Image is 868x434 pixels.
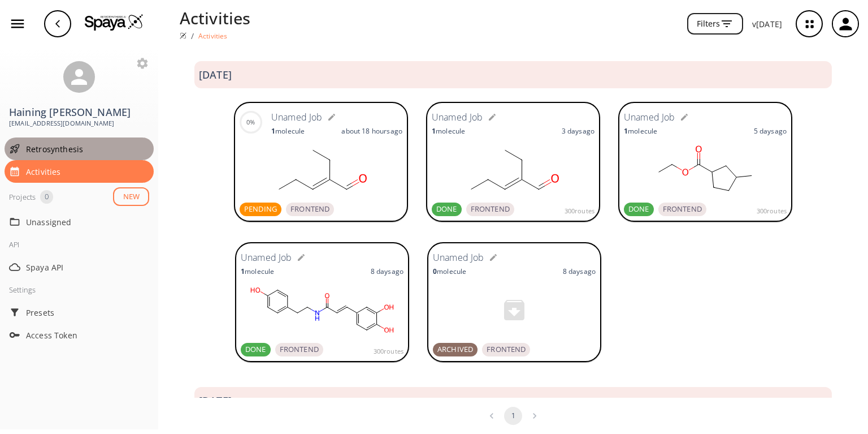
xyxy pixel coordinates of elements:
nav: pagination navigation [481,407,545,425]
p: molecule [241,267,274,276]
a: Unamed Job1molecule8 daysagoDONEFRONTEND300routes [235,242,409,364]
h3: [DATE] [199,69,232,81]
span: DONE [432,204,462,215]
div: Activities [5,160,154,183]
h6: Unamed Job [432,110,483,125]
p: 8 days ago [563,267,596,276]
div: 0% [246,117,255,127]
div: Presets [5,301,154,324]
h6: Unamed Job [241,251,292,265]
svg: CCOC(=O)C1CCC(C)C1 [624,141,787,198]
span: DONE [624,204,654,215]
span: Spaya API [26,261,149,273]
p: 8 days ago [371,267,403,276]
a: Unamed Job1molecule3 daysagoDONEFRONTEND300routes [426,102,600,224]
span: 300 routes [374,346,403,356]
span: FRONTEND [275,344,323,355]
span: Retrosynthesis [26,143,149,155]
span: FRONTEND [466,204,514,215]
div: Unassigned [5,210,154,233]
a: Unamed Job0molecule8 daysagoARCHIVEDFRONTEND [427,242,601,364]
span: FRONTEND [658,204,706,215]
button: Filters [687,13,743,35]
span: FRONTEND [482,344,530,355]
div: Spaya API [5,256,154,278]
strong: 1 [271,126,275,136]
button: page 1 [504,407,522,425]
p: Activities [198,31,228,41]
span: PENDING [240,204,281,215]
p: 3 days ago [562,126,594,136]
svg: CC/C=C(\CC)/C=O [432,141,594,198]
button: NEW [113,187,149,206]
a: 0%Unamed Job1moleculeabout 18 hoursagoPENDINGFRONTEND [234,102,408,224]
h6: Unamed Job [624,110,675,125]
div: Retrosynthesis [5,137,154,160]
svg: CCC=C(CC)C=O [240,141,402,198]
h3: Haining [PERSON_NAME] [9,106,149,118]
h3: [DATE] [199,395,232,407]
p: 5 days ago [754,126,787,136]
span: FRONTEND [286,204,334,215]
span: Unassigned [26,216,149,228]
strong: 1 [624,126,628,136]
span: 300 routes [757,206,787,216]
p: Activities [180,6,251,30]
span: 0 [40,191,53,203]
a: Unamed Job1molecule5 daysagoDONEFRONTEND300routes [618,102,792,224]
span: Access Token [26,329,149,341]
p: v [DATE] [752,18,782,30]
strong: 0 [433,267,437,276]
span: 300 routes [565,206,594,216]
h6: Unamed Job [271,110,323,125]
p: molecule [271,126,305,136]
img: Logo Spaya [85,14,144,31]
strong: 1 [432,126,436,136]
p: about 18 hours ago [341,126,402,136]
div: Access Token [5,324,154,346]
span: ARCHIVED [433,344,478,355]
span: [EMAIL_ADDRESS][DOMAIN_NAME] [9,118,149,128]
p: molecule [432,126,465,136]
div: Projects [9,190,36,204]
span: Presets [26,307,149,319]
h6: Unamed Job [433,251,484,265]
strong: 1 [241,267,245,276]
svg: O=C(/C=C/c1ccc(O)c(O)c1)NCCc1ccc(O)cc1 [241,282,403,338]
li: / [191,30,194,42]
span: Activities [26,166,149,178]
p: molecule [624,126,657,136]
p: molecule [433,267,466,276]
img: Spaya logo [180,32,186,39]
span: DONE [241,344,271,355]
